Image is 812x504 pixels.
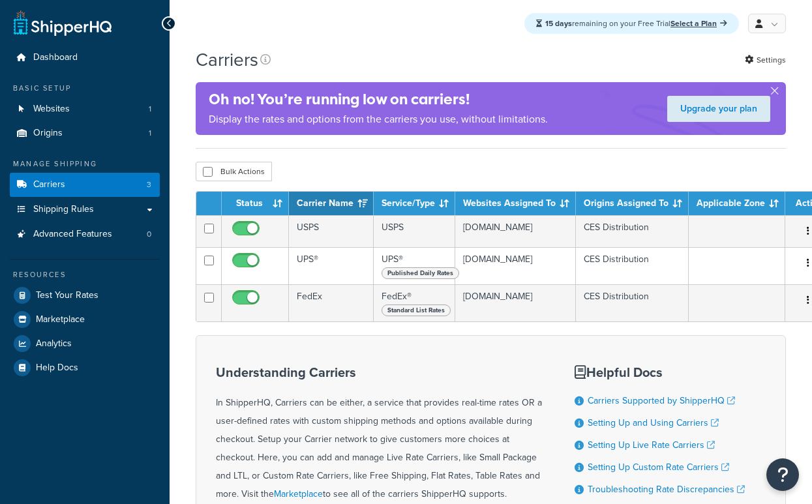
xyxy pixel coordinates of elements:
[209,110,548,128] p: Display the rates and options from the carriers you use, without limitations.
[10,308,160,331] a: Marketplace
[10,198,160,222] a: Shipping Rules
[10,173,160,197] a: Carriers 3
[209,89,548,110] h4: Oh no! You’re running low on carriers!
[147,229,151,240] span: 0
[382,304,451,316] span: Standard List Rates
[576,284,689,321] td: CES Distribution
[524,13,739,34] div: remaining on your Free Trial
[576,247,689,284] td: CES Distribution
[576,192,689,215] th: Origins Assigned To: activate to sort column ascending
[36,363,78,374] span: Help Docs
[36,314,85,325] span: Marketplace
[455,192,576,215] th: Websites Assigned To: activate to sort column ascending
[588,460,729,474] a: Setting Up Custom Rate Carriers
[10,222,160,246] a: Advanced Features 0
[33,229,112,240] span: Advanced Features
[33,52,78,63] span: Dashboard
[10,158,160,170] div: Manage Shipping
[10,222,160,246] li: Advanced Features
[10,284,160,307] a: Test Your Rates
[545,18,572,29] strong: 15 days
[149,128,151,139] span: 1
[274,487,323,501] a: Marketplace
[10,269,160,280] div: Resources
[667,96,770,122] a: Upgrade your plan
[10,121,160,145] a: Origins 1
[147,179,151,190] span: 3
[575,365,745,379] h3: Helpful Docs
[10,173,160,197] li: Carriers
[196,162,272,181] button: Bulk Actions
[455,284,576,321] td: [DOMAIN_NAME]
[10,97,160,121] li: Websites
[289,215,374,247] td: USPS
[10,46,160,70] a: Dashboard
[10,97,160,121] a: Websites 1
[33,128,63,139] span: Origins
[588,416,719,430] a: Setting Up and Using Carriers
[289,247,374,284] td: UPS®
[455,247,576,284] td: [DOMAIN_NAME]
[36,290,98,301] span: Test Your Rates
[14,10,112,36] a: ShipperHQ Home
[374,192,455,215] th: Service/Type: activate to sort column ascending
[455,215,576,247] td: [DOMAIN_NAME]
[33,104,70,115] span: Websites
[588,482,745,496] a: Troubleshooting Rate Discrepancies
[222,192,289,215] th: Status: activate to sort column ascending
[289,192,374,215] th: Carrier Name: activate to sort column ascending
[374,284,455,321] td: FedEx®
[33,179,65,190] span: Carriers
[689,192,785,215] th: Applicable Zone: activate to sort column ascending
[216,365,542,379] h3: Understanding Carriers
[10,121,160,145] li: Origins
[10,332,160,355] a: Analytics
[588,394,735,408] a: Carriers Supported by ShipperHQ
[10,356,160,379] a: Help Docs
[289,284,374,321] td: FedEx
[36,338,72,349] span: Analytics
[374,247,455,284] td: UPS®
[374,215,455,247] td: USPS
[745,51,786,69] a: Settings
[766,458,799,491] button: Open Resource Center
[216,365,542,503] div: In ShipperHQ, Carriers can be either, a service that provides real-time rates OR a user-defined r...
[196,47,258,72] h1: Carriers
[588,438,715,452] a: Setting Up Live Rate Carriers
[670,18,727,29] a: Select a Plan
[33,204,94,215] span: Shipping Rules
[576,215,689,247] td: CES Distribution
[149,104,151,115] span: 1
[10,83,160,94] div: Basic Setup
[382,267,459,279] span: Published Daily Rates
